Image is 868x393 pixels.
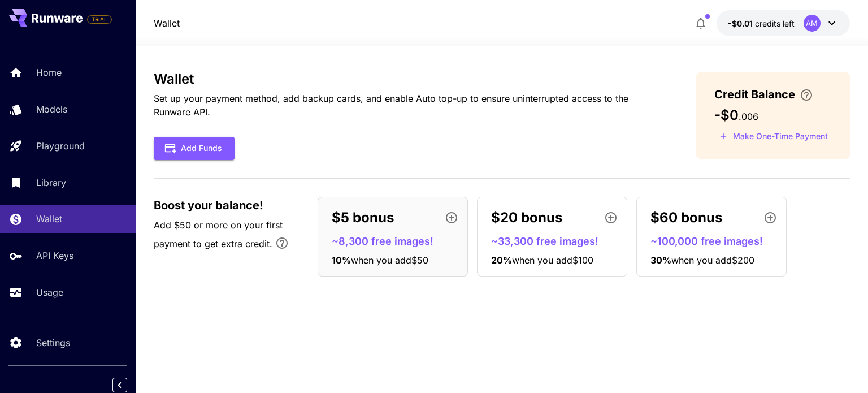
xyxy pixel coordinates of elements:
[88,15,111,24] span: TRIAL
[491,254,512,266] span: 20 %
[671,254,754,266] span: when you add $200
[332,208,394,228] p: $5 bonus
[36,102,67,116] p: Models
[154,92,659,119] p: Set up your payment method, add backup cards, and enable Auto top-up to ensure uninterrupted acce...
[154,137,235,160] button: Add Funds
[650,234,782,249] p: ~100,000 free images!
[351,254,428,266] span: when you add $50
[271,232,293,254] button: Bonus applies only to your first payment, up to 30% on the first $1,000.
[795,88,818,102] button: Enter your card details and choose an Auto top-up amount to avoid service interruptions. We'll au...
[491,234,622,249] p: ~33,300 free images!
[332,254,351,266] span: 10 %
[491,208,562,228] p: $20 bonus
[36,66,62,79] p: Home
[112,378,127,392] button: Collapse sidebar
[714,86,795,103] span: Credit Balance
[87,12,112,26] span: Add your payment card to enable full platform functionality.
[36,139,85,153] p: Playground
[728,19,755,28] span: -$0.01
[332,234,463,249] p: ~8,300 free images!
[36,249,73,262] p: API Keys
[728,18,795,29] div: -$0.006
[154,197,263,214] span: Boost your balance!
[154,219,283,249] span: Add $50 or more on your first payment to get extra credit.
[154,16,180,30] nav: breadcrumb
[717,10,850,36] button: -$0.006AM
[36,176,66,189] p: Library
[714,128,833,145] button: Make a one-time, non-recurring payment
[36,286,63,299] p: Usage
[154,71,659,87] h3: Wallet
[739,111,758,122] span: . 006
[804,15,821,32] div: AM
[36,336,70,349] p: Settings
[650,254,671,266] span: 30 %
[714,107,739,123] span: -$0
[650,208,722,228] p: $60 bonus
[512,254,593,266] span: when you add $100
[755,19,795,28] span: credits left
[36,212,62,226] p: Wallet
[154,16,180,30] a: Wallet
